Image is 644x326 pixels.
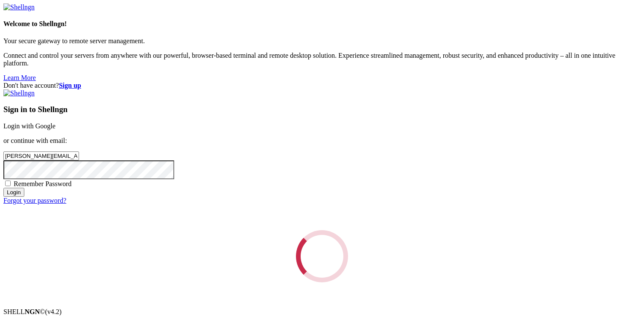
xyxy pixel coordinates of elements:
[3,122,56,130] a: Login with Google
[3,308,61,315] span: SHELL ©
[3,3,35,11] img: Shellngn
[3,20,641,28] h4: Welcome to Shellngn!
[3,151,79,160] input: Email address
[293,228,350,285] div: Loading...
[3,74,36,81] a: Learn More
[3,37,641,45] p: Your secure gateway to remote server management.
[3,52,641,67] p: Connect and control your servers from anywhere with our powerful, browser-based terminal and remo...
[25,308,40,315] b: NGN
[3,105,641,114] h3: Sign in to Shellngn
[5,181,11,186] input: Remember Password
[45,308,62,315] span: 4.2.0
[3,89,35,97] img: Shellngn
[3,82,641,89] div: Don't have account?
[3,197,66,204] a: Forgot your password?
[3,188,24,197] input: Login
[3,137,641,145] p: or continue with email:
[14,180,72,187] span: Remember Password
[59,82,81,89] a: Sign up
